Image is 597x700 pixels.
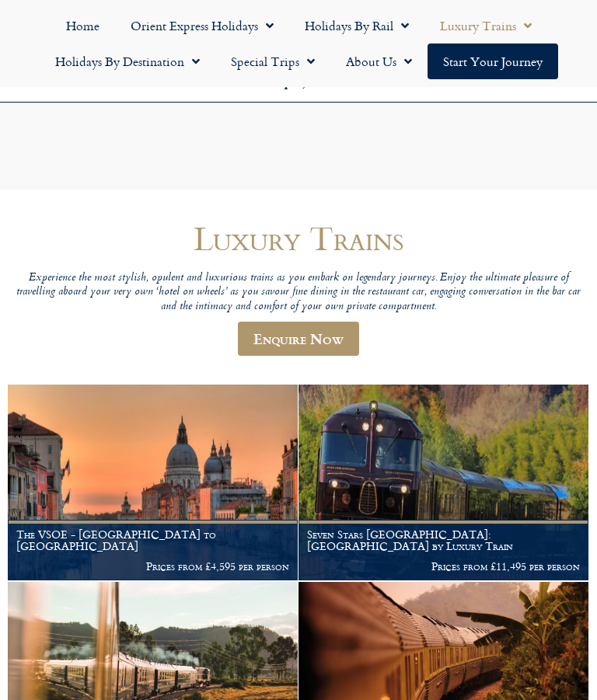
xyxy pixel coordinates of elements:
[16,560,289,573] p: Prices from £4,595 per person
[40,44,215,79] a: Holidays by Destination
[163,47,394,90] h6: [DATE] to [DATE] 9am – 5pm Outside of these times please leave a message on our 24/7 enquiry serv...
[307,560,580,573] p: Prices from £11,495 per person
[8,385,298,580] a: The VSOE - [GEOGRAPHIC_DATA] to [GEOGRAPHIC_DATA] Prices from £4,595 per person
[428,44,558,79] a: Start your Journey
[289,8,424,44] a: Holidays by Rail
[215,44,330,79] a: Special Trips
[238,322,359,356] a: Enquire Now
[8,271,589,315] p: Experience the most stylish, opulent and luxurious trains as you embark on legendary journeys. En...
[330,44,428,79] a: About Us
[16,528,289,553] h1: The VSOE - [GEOGRAPHIC_DATA] to [GEOGRAPHIC_DATA]
[51,8,115,44] a: Home
[8,8,589,79] nav: Menu
[307,528,580,553] h1: Seven Stars [GEOGRAPHIC_DATA]: [GEOGRAPHIC_DATA] by Luxury Train
[115,8,289,44] a: Orient Express Holidays
[298,385,589,580] a: Seven Stars [GEOGRAPHIC_DATA]: [GEOGRAPHIC_DATA] by Luxury Train Prices from £11,495 per person
[424,8,547,44] a: Luxury Trains
[8,385,298,580] img: Orient Express Special Venice compressed
[8,220,589,256] h1: Luxury Trains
